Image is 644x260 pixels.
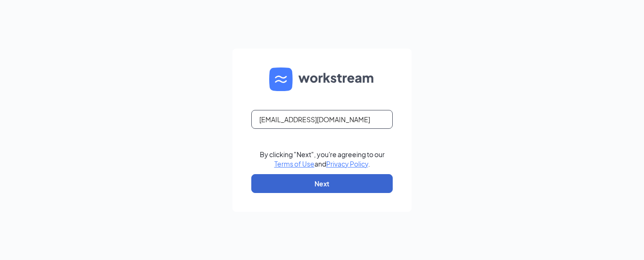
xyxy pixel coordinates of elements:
[326,159,368,168] a: Privacy Policy
[269,67,375,91] img: WS logo and Workstream text
[251,174,393,193] button: Next
[260,150,385,168] div: By clicking "Next", you're agreeing to our and .
[251,110,393,129] input: Email
[274,159,314,168] a: Terms of Use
